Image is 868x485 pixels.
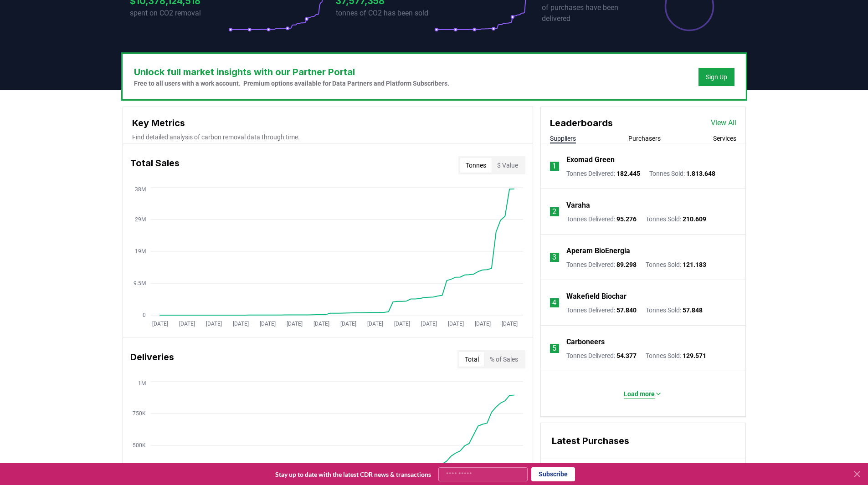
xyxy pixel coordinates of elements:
button: Total [459,352,484,367]
tspan: 0 [143,312,146,318]
tspan: [DATE] [259,321,275,327]
tspan: [DATE] [232,321,248,327]
tspan: [DATE] [447,321,463,327]
span: 1.813.648 [686,170,715,177]
tspan: 9.5M [134,280,146,286]
tspan: 19M [135,248,146,255]
a: View All [711,117,736,128]
button: Purchasers [628,134,661,143]
h3: Key Metrics [132,116,524,130]
h3: Leaderboards [550,116,613,130]
p: Tonnes Delivered : [566,306,637,315]
h3: Unlock full market insights with our Partner Portal [134,65,449,79]
p: Tonnes Sold : [649,169,715,178]
span: 57.848 [683,306,703,314]
tspan: 750K [133,410,146,417]
p: Tonnes Delivered : [566,214,637,224]
button: Suppliers [550,134,576,143]
h3: Deliveries [130,350,174,368]
p: Free to all users with a work account. Premium options available for Data Partners and Platform S... [134,79,449,88]
p: Load more [624,389,655,398]
p: 1 [552,161,556,172]
p: 5 [552,343,556,354]
span: 182.445 [616,170,640,177]
tspan: [DATE] [394,321,410,327]
span: 57.840 [616,306,637,314]
p: Tonnes Sold : [646,351,706,360]
p: 2 [552,206,556,217]
p: Tonnes Delivered : [566,169,640,178]
button: Load more [616,385,669,403]
tspan: 38M [135,186,146,193]
tspan: [DATE] [205,321,221,327]
p: of purchases have been delivered [542,2,640,24]
tspan: 1M [138,380,146,387]
button: Services [713,134,736,143]
tspan: [DATE] [286,321,302,327]
p: tonnes of CO2 has been sold [336,8,434,19]
a: Aperam BioEnergia [566,245,630,256]
p: spent on CO2 removal [130,8,228,19]
h3: Total Sales [130,156,180,174]
p: Tonnes Sold : [646,214,706,224]
span: 54.377 [616,352,637,359]
p: Tonnes Delivered : [566,351,637,360]
button: % of Sales [484,352,524,367]
button: Tonnes [460,158,492,173]
tspan: [DATE] [340,321,356,327]
span: 121.183 [683,261,706,268]
span: 210.609 [683,215,706,223]
tspan: [DATE] [501,321,517,327]
p: 3 [552,252,556,263]
tspan: 500K [133,442,146,449]
h3: Latest Purchases [552,434,734,448]
span: 95.276 [616,215,637,223]
a: Carboneers [566,337,605,347]
a: Exomad Green [566,154,615,165]
a: Sign Up [706,72,727,82]
a: Wakefield Biochar [566,291,627,302]
p: Find detailed analysis of carbon removal data through time. [132,133,524,142]
button: Sign Up [699,68,734,86]
p: 4 [552,297,556,308]
p: Tonnes Delivered : [566,260,637,269]
tspan: [DATE] [421,321,437,327]
tspan: [DATE] [152,321,168,327]
tspan: 29M [135,216,146,223]
tspan: [DATE] [474,321,490,327]
span: 129.571 [683,352,706,359]
button: $ Value [492,158,524,173]
tspan: [DATE] [367,321,383,327]
p: Tonnes Sold : [646,260,706,269]
tspan: [DATE] [313,321,329,327]
span: 89.298 [616,261,637,268]
a: Varaha [566,200,590,211]
tspan: [DATE] [179,321,195,327]
p: Tonnes Sold : [646,306,703,315]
